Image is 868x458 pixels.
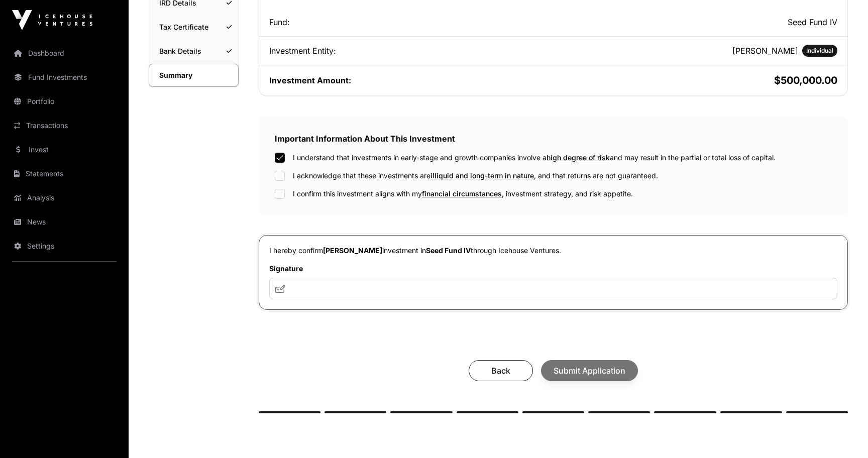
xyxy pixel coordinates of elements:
[430,171,534,180] span: illiquid and long-term in nature
[269,264,837,274] label: Signature
[293,153,776,163] label: I understand that investments in early-stage and growth companies involve a and may result in the...
[8,114,121,137] a: Transactions
[422,189,502,198] span: financial circumstances
[8,163,121,185] a: Statements
[269,246,837,256] p: I hereby confirm investment in through Icehouse Ventures.
[8,139,121,161] a: Invest
[8,187,121,209] a: Analysis
[149,40,238,62] a: Bank Details
[481,365,520,377] span: Back
[149,16,238,38] a: Tax Certificate
[547,153,610,162] span: high degree of risk
[8,42,121,64] a: Dashboard
[732,45,798,57] h2: [PERSON_NAME]
[8,90,121,112] a: Portfolio
[8,235,121,257] a: Settings
[426,246,471,255] span: Seed Fund IV
[269,45,552,57] div: Investment Entity:
[149,64,239,87] a: Summary
[8,211,121,233] a: News
[818,410,868,458] iframe: Chat Widget
[275,133,832,145] h2: Important Information About This Investment
[269,75,351,85] span: Investment Amount:
[323,246,382,255] span: [PERSON_NAME]
[469,360,533,381] button: Back
[293,171,658,181] label: I acknowledge that these investments are , and that returns are not guaranteed.
[806,47,833,55] span: Individual
[556,73,838,87] h2: $500,000.00
[293,189,633,199] label: I confirm this investment aligns with my , investment strategy, and risk appetite.
[556,16,838,28] h2: Seed Fund IV
[8,66,121,88] a: Fund Investments
[269,16,552,28] div: Fund:
[12,10,92,30] img: Icehouse Ventures Logo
